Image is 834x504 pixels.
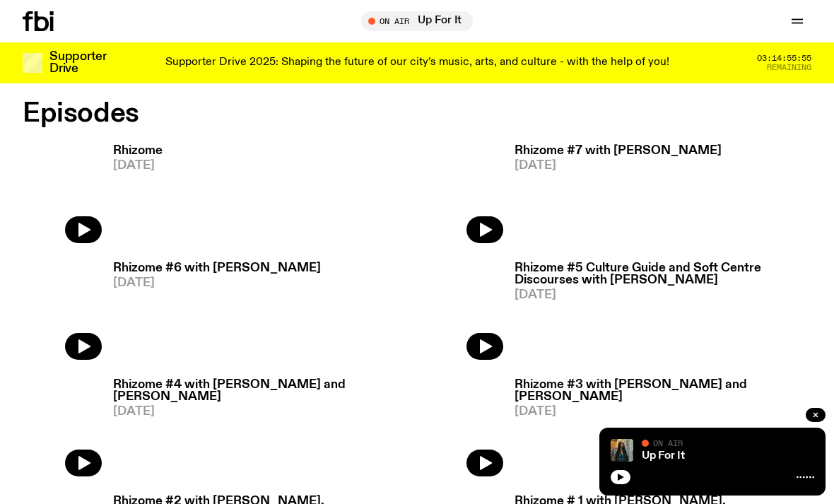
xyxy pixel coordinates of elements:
[23,101,544,127] h2: Episodes
[642,450,685,462] a: Up For It
[361,11,473,31] button: On AirUp For It
[113,277,321,289] span: [DATE]
[515,145,722,157] h3: Rhizome #7 with [PERSON_NAME]
[113,379,410,403] h3: Rhizome #4 with [PERSON_NAME] and [PERSON_NAME]
[503,379,811,477] a: Rhizome #3 with [PERSON_NAME] and [PERSON_NAME][DATE]
[653,438,683,447] span: On Air
[113,160,163,172] span: [DATE]
[503,262,811,361] a: Rhizome #5 Culture Guide and Soft Centre Discourses with [PERSON_NAME][DATE]
[102,262,321,361] a: Rhizome #6 with [PERSON_NAME][DATE]
[611,439,633,462] img: Ify - a Brown Skin girl with black braided twists, looking up to the side with her tongue stickin...
[102,379,410,477] a: Rhizome #4 with [PERSON_NAME] and [PERSON_NAME][DATE]
[515,289,811,301] span: [DATE]
[49,51,106,75] h3: Supporter Drive
[757,54,811,62] span: 03:14:55:55
[515,379,811,403] h3: Rhizome #3 with [PERSON_NAME] and [PERSON_NAME]
[102,145,163,243] a: Rhizome[DATE]
[503,145,722,243] a: Rhizome #7 with [PERSON_NAME][DATE]
[515,262,811,286] h3: Rhizome #5 Culture Guide and Soft Centre Discourses with [PERSON_NAME]
[515,160,722,172] span: [DATE]
[113,145,163,157] h3: Rhizome
[165,57,669,69] p: Supporter Drive 2025: Shaping the future of our city’s music, arts, and culture - with the help o...
[767,64,811,71] span: Remaining
[113,262,321,274] h3: Rhizome #6 with [PERSON_NAME]
[515,406,811,418] span: [DATE]
[113,406,410,418] span: [DATE]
